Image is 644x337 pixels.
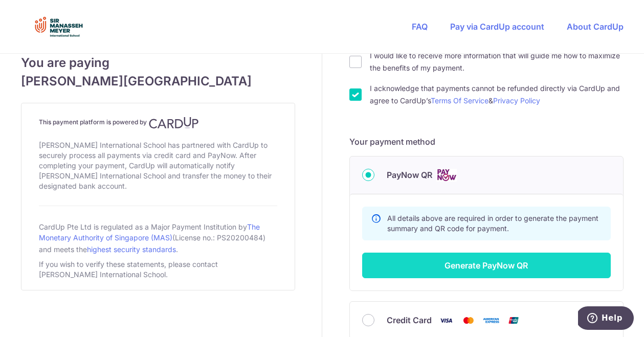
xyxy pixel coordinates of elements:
[370,50,624,74] label: I would like to receive more information that will guide me how to maximize the benefits of my pa...
[436,169,457,182] img: Cards logo
[387,314,432,326] span: Credit Card
[431,96,488,105] a: Terms Of Service
[21,72,295,91] span: [PERSON_NAME][GEOGRAPHIC_DATA]
[493,96,540,105] a: Privacy Policy
[149,117,199,129] img: CardUp
[436,314,456,327] img: Visa
[39,218,277,257] div: CardUp Pte Ltd is regulated as a Major Payment Institution by (License no.: PS20200484) and meets...
[370,82,624,107] label: I acknowledge that payments cannot be refunded directly via CardUp and agree to CardUp’s &
[578,306,634,332] iframe: Opens a widget where you can find more information
[567,21,624,32] a: About CardUp
[450,21,544,32] a: Pay via CardUp account
[349,136,624,148] h5: Your payment method
[39,117,277,129] h4: This payment platform is powered by
[362,169,611,182] div: PayNow QR Cards logo
[458,314,479,327] img: Mastercard
[503,314,524,327] img: Union Pay
[21,54,295,72] span: You are paying
[39,257,277,282] div: If you wish to verify these statements, please contact [PERSON_NAME] International School.
[362,314,611,327] div: Credit Card Visa Mastercard American Express Union Pay
[39,138,277,193] div: [PERSON_NAME] International School has partnered with CardUp to securely process all payments via...
[387,169,432,181] span: PayNow QR
[481,314,501,327] img: American Express
[362,253,611,278] button: Generate PayNow QR
[387,214,598,233] span: All details above are required in order to generate the payment summary and QR code for payment.
[412,21,428,32] a: FAQ
[87,245,176,254] a: highest security standards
